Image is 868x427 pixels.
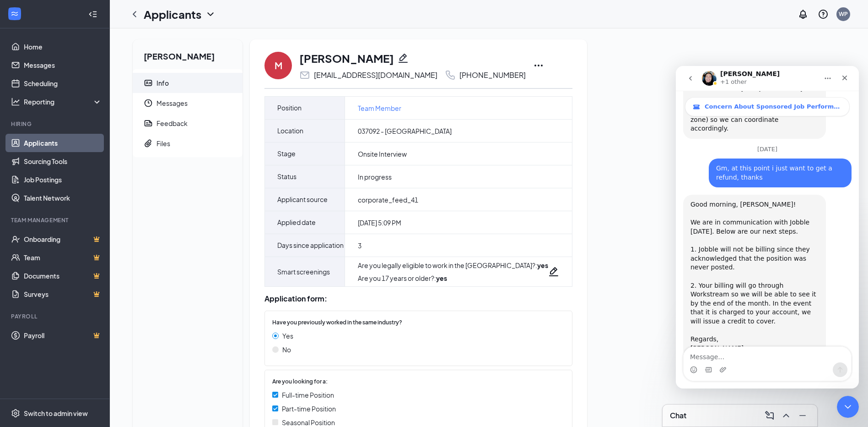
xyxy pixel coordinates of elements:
[24,152,102,170] a: Sourcing Tools
[299,70,310,81] svg: Email
[358,126,452,136] span: 037092 - [GEOGRAPHIC_DATA]
[11,120,100,128] div: Hiring
[24,230,102,248] a: OnboardingCrown
[314,71,437,80] div: [EMAIL_ADDRESS][DOMAIN_NAME]
[133,133,243,153] a: PaperclipFiles
[781,410,792,421] svg: ChevronUp
[398,53,409,64] svg: Pencil
[282,404,336,414] span: Part-time Position
[272,378,328,386] span: Are you looking for a:
[459,71,526,80] div: [PHONE_NUMBER]
[10,9,19,18] svg: WorkstreamLogo
[24,38,102,56] a: Home
[144,139,153,148] svg: Paperclip
[272,318,402,327] span: Have you previously worked in the same industry?
[133,113,243,133] a: ReportFeedback
[129,9,140,20] svg: ChevronLeft
[11,216,100,224] div: Team Management
[24,74,102,93] a: Scheduling
[264,294,572,303] div: Application form:
[133,93,243,113] a: ClockMessages
[282,390,334,400] span: Full-time Position
[358,172,392,181] span: In progress
[358,218,401,227] span: [DATE] 5:09 PM
[275,59,282,72] div: M
[88,10,97,19] svg: Collapse
[818,9,829,20] svg: QuestionInfo
[676,66,859,389] iframe: Intercom live chat
[358,241,361,250] span: 3
[24,189,102,207] a: Talent Network
[358,103,401,113] a: Team Member
[144,99,153,108] svg: Clock
[11,312,100,320] div: Payroll
[156,119,188,128] div: Feedback
[277,261,330,283] span: Smart screenings
[277,234,344,257] span: Days since application
[24,248,102,267] a: TeamCrown
[156,78,169,88] div: Info
[282,331,293,341] span: Yes
[11,409,20,418] svg: Settings
[798,9,809,20] svg: Notifications
[11,97,20,106] svg: Analysis
[144,6,201,22] h1: Applicants
[282,345,291,355] span: No
[537,261,548,269] strong: yes
[358,261,548,270] div: Are you legally eligible to work in the [GEOGRAPHIC_DATA]? :
[156,93,235,113] span: Messages
[670,411,686,421] h3: Chat
[445,70,456,81] svg: Phone
[277,97,302,119] span: Position
[358,149,407,159] span: Onsite Interview
[24,56,102,74] a: Messages
[277,142,296,165] span: Stage
[762,408,777,423] button: ComposeMessage
[133,73,243,93] a: ContactCardInfo
[548,266,559,277] svg: Pencil
[277,120,303,142] span: Location
[24,97,102,106] div: Reporting
[205,9,216,20] svg: ChevronDown
[358,274,548,283] div: Are you 17 years or older? :
[133,39,243,69] h2: [PERSON_NAME]
[299,50,394,66] h1: [PERSON_NAME]
[533,60,544,71] svg: Ellipses
[839,10,848,18] div: WP
[277,165,297,188] span: Status
[358,195,418,204] span: corporate_feed_41
[795,408,810,423] button: Minimize
[764,410,775,421] svg: ComposeMessage
[24,285,102,303] a: SurveysCrown
[144,119,153,128] svg: Report
[779,408,793,423] button: ChevronUp
[837,396,859,418] iframe: Intercom live chat
[24,326,102,345] a: PayrollCrown
[24,170,102,189] a: Job Postings
[277,211,316,234] span: Applied date
[797,410,808,421] svg: Minimize
[24,409,88,418] div: Switch to admin view
[24,267,102,285] a: DocumentsCrown
[277,188,328,211] span: Applicant source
